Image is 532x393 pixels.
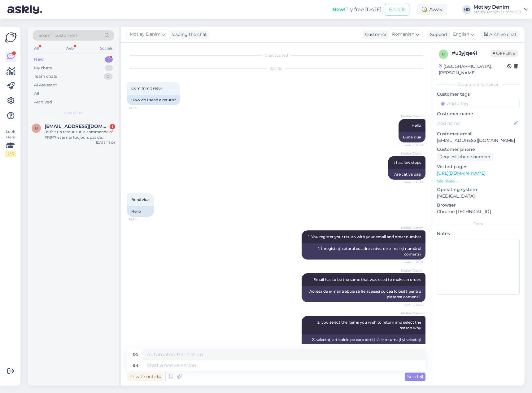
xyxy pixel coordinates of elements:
div: Socials [99,44,114,52]
p: Chrome [TECHNICAL_ID] [437,208,520,215]
div: How do I send a return? [127,95,180,105]
p: Customer email [437,131,520,137]
div: Buna ziua [399,132,425,142]
div: [DATE] [127,66,425,71]
span: Motley Denim [400,225,424,230]
div: en [133,360,138,371]
div: 1 [110,124,115,129]
p: Customer name [437,111,520,117]
div: Are câțiva pași [388,169,425,180]
div: j'ai fait un retour sur la commande n° FR947 et je n'ai toujours pas de retour. Pouvez-vous m'en ... [45,129,115,140]
span: Bună ziua [131,197,150,202]
span: bernardpierre01480@gmail.com [45,124,109,129]
div: # u3yjqe4i [452,50,491,57]
div: Extra [437,221,520,227]
img: Askly Logo [5,32,17,43]
div: Try free [DATE]: [332,6,382,13]
div: Chat started [127,53,425,58]
p: Visited pages [437,164,520,170]
button: Emails [385,4,409,15]
div: Support [428,31,448,38]
div: Look Here [5,129,16,157]
span: Motley Denim [400,311,424,316]
span: Offline [491,50,518,57]
span: It has few steps [392,160,421,165]
div: All [33,44,40,52]
input: Add a tag [437,99,520,108]
div: Archive chat [480,30,519,39]
span: 1. You register your return with your email and order number [308,234,421,239]
span: Send [407,374,423,379]
p: [EMAIL_ADDRESS][DOMAIN_NAME] [437,137,520,144]
div: Customer [363,31,387,38]
div: AI Assistant [34,82,57,88]
div: leading the chat [169,31,207,38]
div: ro [133,349,138,360]
p: See more ... [437,178,520,184]
p: Browser [437,202,520,208]
span: Seen ✓ 14:34 [400,260,424,264]
span: Cum trimit retur [131,86,162,90]
div: Adresa de e-mail trebuie să fie aceeași cu cea folosită pentru plasarea comenzii. [302,286,425,302]
span: Motley Denim [400,114,424,119]
span: Email has to be the same that was used to make an order. [313,277,421,282]
span: Search customers [38,32,78,39]
input: Add name [437,120,512,127]
div: 0 [104,73,113,80]
div: Private note [127,373,164,381]
a: [URL][DOMAIN_NAME] [437,170,486,176]
div: New [34,56,44,63]
div: Hello [127,206,154,217]
div: 1. Înregistrați returul cu adresa dvs. de e-mail și numărul comenzii [302,243,425,260]
div: Customer information [437,82,520,87]
div: 1 [105,56,113,63]
p: Customer phone [437,146,520,153]
span: b [35,126,38,130]
span: Motley Denim [400,151,424,156]
div: [DATE] 15:06 [96,140,115,145]
span: 14:34 [129,106,152,110]
div: All [34,90,39,97]
p: Notes [437,230,520,237]
div: 2. selectați articolele pe care doriți să le returnați și selectați motivul [302,334,425,351]
div: Motley Denim Europe OÜ [473,10,521,15]
span: Seen ✓ 14:35 [400,303,424,307]
div: Web [64,44,75,52]
p: Operating system [437,186,520,193]
div: [GEOGRAPHIC_DATA], [PERSON_NAME] [439,63,507,76]
a: Motley DenimMotley Denim Europe OÜ [473,5,528,15]
p: [MEDICAL_DATA] [437,193,520,199]
span: Seen ✓ 14:34 [400,180,424,185]
div: Team chats [34,73,57,80]
div: Request phone number [437,153,493,161]
span: English [453,31,469,38]
div: 1 [105,65,113,71]
span: Seen ✓ 14:34 [400,143,424,147]
span: New chats [63,110,83,116]
div: 2 / 3 [5,151,16,157]
div: Archived [34,99,52,105]
div: MD [462,5,471,14]
span: Romanian [392,31,414,38]
div: Motley Denim [473,5,521,10]
div: Away [417,4,447,15]
span: Hello [412,123,421,128]
span: 14:34 [129,217,152,222]
b: New! [332,7,346,12]
span: Motley Denim [130,31,161,38]
p: Customer tags [437,91,520,98]
span: 2. you select the items you wish to return and select the reason why [317,320,422,330]
span: Motley Denim [400,268,424,273]
span: u [442,52,445,56]
div: My chats [34,65,52,71]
